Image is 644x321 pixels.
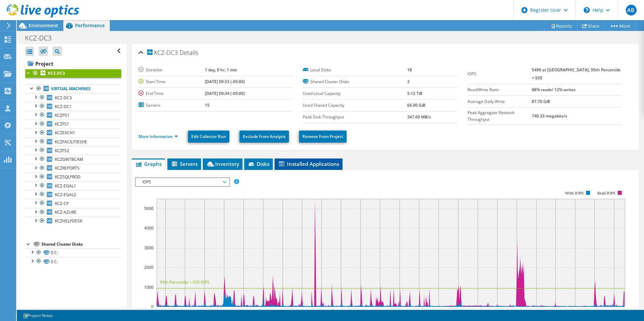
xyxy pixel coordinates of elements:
[144,284,154,290] text: 1000
[29,22,58,29] span: Environment
[75,22,105,29] span: Performance
[55,218,82,224] span: KCZHELPDESK
[25,173,121,181] a: KCZSQLPROD
[55,104,72,109] span: KCZ-DC1
[25,129,121,137] a: KCZEXCH1
[25,120,121,129] a: KCZFS1
[138,78,205,85] label: Start Time
[303,67,407,73] label: Local Disks
[144,225,154,231] text: 4000
[205,67,237,73] b: 1 day, 0 hr, 1 min
[577,21,605,31] a: Share
[25,164,121,173] a: KCZREPORTS
[278,160,339,167] span: Installed Applications
[25,248,121,257] a: 0 C:
[407,67,412,73] b: 18
[468,71,532,77] label: IOPS
[565,191,584,195] text: Write IOPS
[584,7,590,13] svg: \n
[188,131,229,143] a: Edit Collector Run
[25,58,121,69] a: Project
[55,183,76,189] span: KCZ-EGAL1
[171,160,198,167] span: Servers
[248,160,269,167] span: Disks
[205,91,245,96] b: [DATE] 09:34 (-05:00)
[25,137,121,146] a: KCZFACILITIESHE
[55,112,69,118] span: KCZPS1
[48,70,65,76] b: KCZ-DC3
[468,109,532,123] label: Peak Aggregate Network Throughput
[25,69,121,78] a: KCZ-DC3
[55,201,69,206] span: KCZ-CP
[25,146,121,155] a: KCZFS2
[41,240,121,248] div: Shared Cluster Disks
[407,91,422,96] b: 5.12 TiB
[160,279,210,285] text: 95th Percentile = 935 IOPS
[55,139,87,145] span: KCZFACILITIESHE
[25,217,121,225] a: KCZHELPDESK
[151,304,154,310] text: 0
[407,79,410,84] b: 2
[206,160,239,167] span: Inventory
[55,130,75,136] span: KCZEXCH1
[180,48,198,57] span: Details
[55,95,72,101] span: KCZ-DC3
[303,78,407,85] label: Shared Cluster Disks
[138,102,205,109] label: Servers
[532,99,550,104] b: 87.70 GiB
[205,79,245,84] b: [DATE] 09:33 (-05:00)
[139,178,226,186] span: IOPS
[303,114,407,120] label: Peak Disk Throughput
[468,98,532,105] label: Average Daily Write
[144,206,154,211] text: 5000
[205,102,210,108] b: 15
[138,67,205,73] label: Duration
[532,67,620,81] b: 5499 at [GEOGRAPHIC_DATA], 95th Percentile = 935
[147,49,178,56] span: KCZ-DC3
[25,84,121,93] a: Virtual Machines
[532,87,576,93] b: 88% reads/ 12% writes
[55,121,69,127] span: KCZFS1
[25,181,121,190] a: KCZ-EGAL1
[532,113,567,119] b: 740.33 megabits/s
[144,264,154,270] text: 2000
[604,21,636,31] a: More
[25,257,121,266] a: 0 C:
[25,155,121,164] a: KCZGW7BCAM
[239,131,289,143] a: Exclude From Analysis
[407,114,431,120] b: 347.60 MB/s
[25,102,121,111] a: KCZ-DC1
[626,5,637,15] span: AB
[303,102,407,109] label: Used Shared Capacity
[135,160,162,167] span: Graphs
[597,191,615,195] text: Read IOPS
[25,190,121,199] a: KCZ-EGAL2
[545,21,577,31] a: Reports
[144,245,154,251] text: 3000
[25,199,121,208] a: KCZ-CP
[138,90,205,97] label: End Time
[22,34,62,42] h1: KCZ-DC3
[407,102,425,108] b: 66.00 GiB
[25,93,121,102] a: KCZ-DC3
[55,148,69,153] span: KCZFS2
[299,131,347,143] a: Remove From Project
[55,209,76,215] span: KCZ-AZURE
[55,165,79,171] span: KCZREPORTS
[55,192,76,198] span: KCZ-EGAL2
[303,90,407,97] label: Used Local Capacity
[55,156,83,162] span: KCZGW7BCAM
[138,134,178,139] a: More Information
[55,174,80,180] span: KCZSQLPROD
[25,111,121,119] a: KCZPS1
[25,208,121,217] a: KCZ-AZURE
[468,86,532,93] label: Read/Write Ratio
[18,311,58,320] a: Project Notes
